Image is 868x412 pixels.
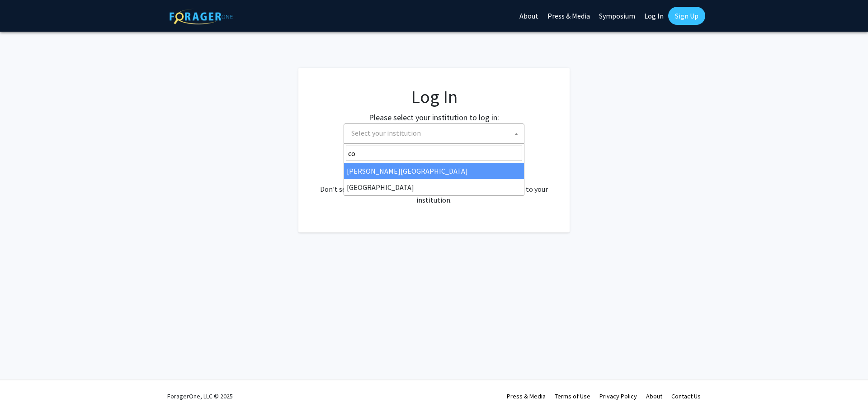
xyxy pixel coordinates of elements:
li: [PERSON_NAME][GEOGRAPHIC_DATA] [344,163,524,179]
div: No account? . Don't see your institution? about bringing ForagerOne to your institution. [316,162,552,205]
input: Search [346,146,522,161]
label: Please select your institution to log in: [369,111,499,123]
iframe: Chat [7,371,38,405]
a: About [646,392,662,400]
div: ForagerOne, LLC © 2025 [167,380,233,412]
span: Select your institution [348,124,524,142]
span: Select your institution [344,123,524,144]
a: Privacy Policy [599,392,637,400]
a: Contact Us [671,392,701,400]
a: Press & Media [507,392,546,400]
li: [GEOGRAPHIC_DATA] [344,179,524,195]
span: Select your institution [351,128,421,137]
h1: Log In [316,86,552,108]
a: Terms of Use [555,392,590,400]
img: ForagerOne Logo [170,9,233,24]
a: Sign Up [668,7,705,25]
